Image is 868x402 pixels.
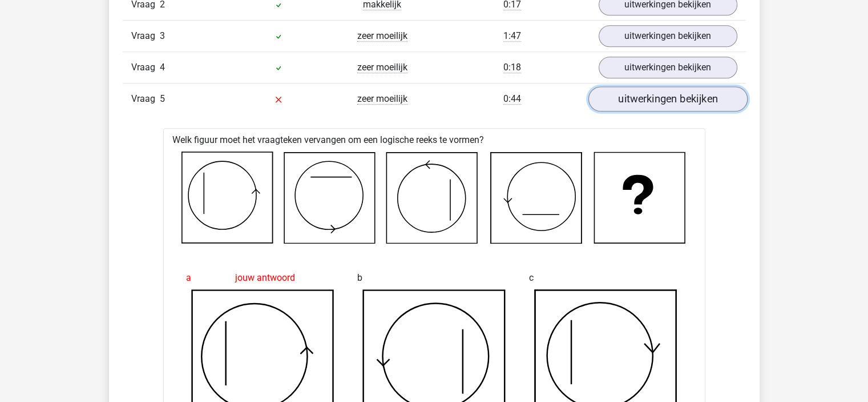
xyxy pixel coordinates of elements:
[357,266,362,289] span: b
[503,93,521,105] span: 0:44
[503,30,521,42] span: 1:47
[160,62,165,73] span: 4
[160,30,165,41] span: 3
[599,25,737,47] a: uitwerkingen bekijken
[186,266,340,289] div: jouw antwoord
[131,61,160,74] span: Vraag
[599,57,737,78] a: uitwerkingen bekijken
[186,266,191,289] span: a
[131,29,160,43] span: Vraag
[357,30,407,42] span: zeer moeilijk
[357,62,407,73] span: zeer moeilijk
[529,266,534,289] span: c
[588,86,747,112] a: uitwerkingen bekijken
[503,62,521,73] span: 0:18
[131,92,160,106] span: Vraag
[160,93,165,104] span: 5
[357,93,407,105] span: zeer moeilijk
